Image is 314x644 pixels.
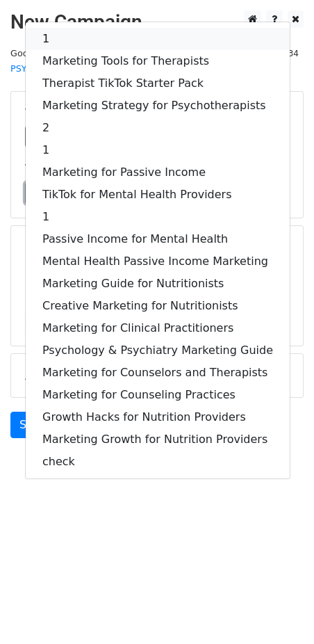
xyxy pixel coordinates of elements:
a: Marketing Strategy for Psychotherapists [26,95,290,117]
a: 2 [26,117,290,139]
a: 1 [26,28,290,50]
small: Google Sheet: [10,48,137,74]
a: Creative Marketing for Nutritionists [26,295,290,317]
a: Marketing Growth for Nutrition Providers [26,428,290,451]
a: Send [10,412,56,438]
a: Mental Health Passive Income Marketing [26,250,290,273]
a: Marketing Tools for Therapists [26,50,290,72]
a: Marketing for Passive Income [26,161,290,184]
a: 1 [26,139,290,161]
a: Psychology & Psychiatry Marketing Guide [26,339,290,362]
a: Marketing for Clinical Practitioners [26,317,290,339]
a: 1 [26,206,290,228]
a: Marketing Guide for Nutritionists [26,273,290,295]
a: TikTok for Mental Health Providers [26,184,290,206]
a: check [26,451,290,473]
iframe: Chat Widget [245,577,314,644]
a: Therapist TikTok Starter Pack [26,72,290,95]
a: Passive Income for Mental Health [26,228,290,250]
a: Marketing for Counselors and Therapists [26,362,290,384]
a: Growth Hacks for Nutrition Providers [26,406,290,428]
a: Marketing for Counseling Practices [26,384,290,406]
h2: New Campaign [10,10,304,34]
